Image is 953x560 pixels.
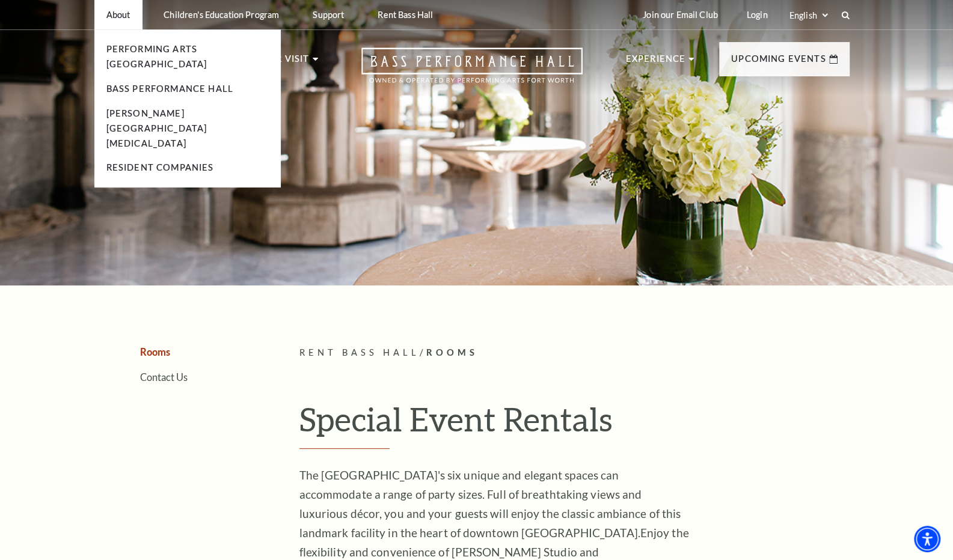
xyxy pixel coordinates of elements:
p: Rent Bass Hall [378,10,433,20]
div: Accessibility Menu [914,526,940,552]
a: Performing Arts [GEOGRAPHIC_DATA] [106,44,207,69]
select: Select: [787,10,830,21]
p: Children's Education Program [164,10,279,20]
p: About [106,10,130,20]
a: Open this option [318,47,626,95]
p: Support [313,10,344,20]
a: Resident Companies [106,162,214,172]
p: Experience [626,52,686,73]
a: [PERSON_NAME][GEOGRAPHIC_DATA][MEDICAL_DATA] [106,108,207,148]
a: Rooms [140,346,170,358]
span: Rooms [426,347,477,358]
a: Contact Us [140,371,188,383]
span: The [GEOGRAPHIC_DATA]'s six unique and elegant spaces can accommodate a range of party sizes. Ful... [299,468,681,540]
p: / [299,345,850,361]
p: Upcoming Events [731,52,826,73]
span: Rent Bass Hall [299,347,420,358]
h1: Special Event Rentals [299,400,850,449]
a: Bass Performance Hall [106,84,234,94]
